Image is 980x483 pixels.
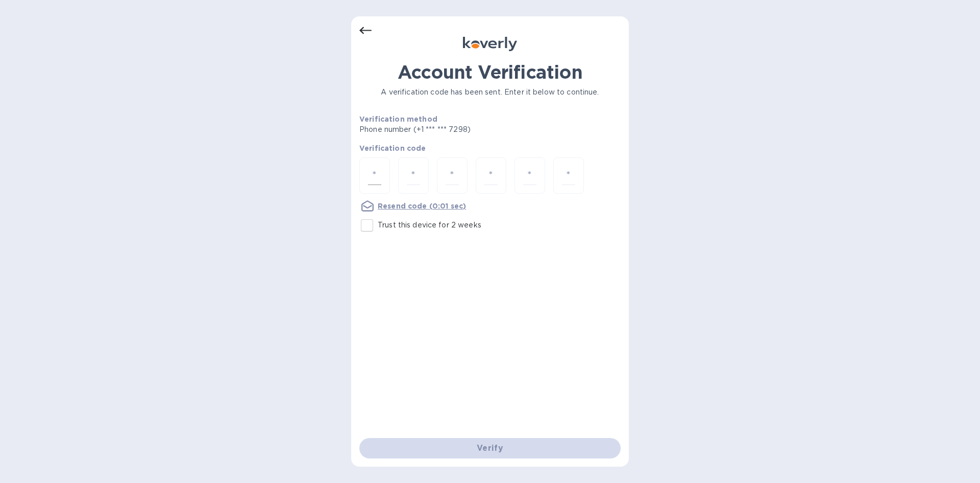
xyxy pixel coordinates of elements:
p: Trust this device for 2 weeks [378,220,481,231]
h1: Account Verification [359,61,621,83]
p: Verification code [359,143,621,153]
p: Phone number (+1 *** *** 7298) [359,124,549,135]
p: A verification code has been sent. Enter it below to continue. [359,87,621,98]
u: Resend code (0:01 sec) [378,202,466,210]
b: Verification method [359,115,437,123]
